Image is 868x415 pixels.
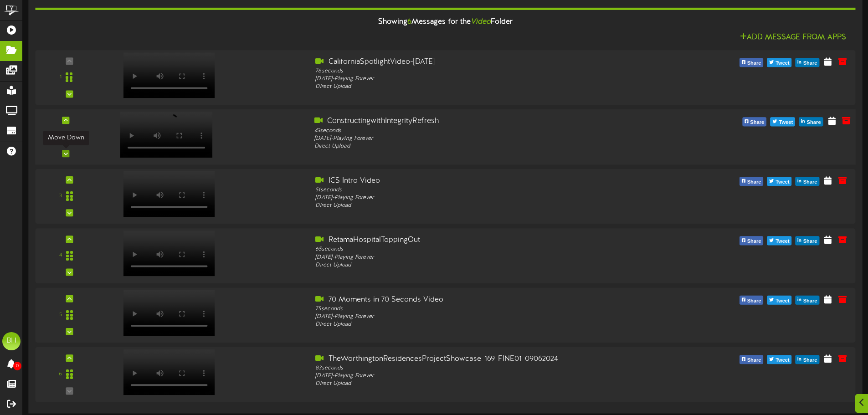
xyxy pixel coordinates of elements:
[315,372,643,380] div: [DATE] - Playing Forever
[740,296,764,305] button: Share
[801,237,819,247] span: Share
[745,355,763,365] span: Share
[315,75,643,83] div: [DATE] - Playing Forever
[796,58,820,67] button: Share
[742,117,766,126] button: Share
[745,296,763,306] span: Share
[745,177,763,187] span: Share
[315,261,643,269] div: Direct Upload
[315,295,643,305] div: 70 Moments in 70 Seconds Video
[801,296,819,306] span: Share
[471,18,491,26] i: Video
[315,186,643,194] div: 51 seconds
[767,177,791,186] button: Tweet
[801,355,819,365] span: Share
[796,296,820,305] button: Share
[315,202,643,210] div: Direct Upload
[407,18,411,26] span: 6
[314,143,646,150] div: Direct Upload
[315,194,643,202] div: [DATE] - Playing Forever
[315,246,643,253] div: 65 seconds
[799,117,823,126] button: Share
[740,236,764,246] button: Share
[315,176,643,186] div: ICS Intro Video
[777,118,795,128] span: Tweet
[740,58,764,67] button: Share
[315,83,643,91] div: Direct Upload
[801,58,819,68] span: Share
[315,313,643,321] div: [DATE] - Playing Forever
[315,364,643,372] div: 83 seconds
[314,135,646,143] div: [DATE] - Playing Forever
[745,58,763,68] span: Share
[796,177,820,186] button: Share
[737,32,849,43] button: Add Message From Apps
[774,237,791,247] span: Tweet
[774,58,791,68] span: Tweet
[315,380,643,388] div: Direct Upload
[767,236,791,246] button: Tweet
[59,371,62,379] div: 6
[748,118,766,128] span: Share
[315,57,643,67] div: CaliforniaSpotlightVideo-[DATE]
[315,305,643,313] div: 75 seconds
[13,362,21,370] span: 0
[770,117,795,126] button: Tweet
[774,296,791,306] span: Tweet
[315,67,643,75] div: 76 seconds
[745,237,763,247] span: Share
[796,236,820,246] button: Share
[315,235,643,246] div: RetamaHospitalToppingOut
[774,177,791,187] span: Tweet
[801,177,819,187] span: Share
[314,116,646,127] div: ConstructingwithIntegrityRefresh
[796,355,820,364] button: Share
[767,355,791,364] button: Tweet
[315,354,643,364] div: TheWorthingtonResidencesProjectShowcase_169_FINE01_09062024
[314,127,646,134] div: 43 seconds
[767,58,791,67] button: Tweet
[774,355,791,365] span: Tweet
[315,253,643,261] div: [DATE] - Playing Forever
[28,12,862,32] div: Showing Messages for the Folder
[740,355,764,364] button: Share
[767,296,791,305] button: Tweet
[805,118,823,128] span: Share
[315,321,643,328] div: Direct Upload
[2,332,21,350] div: BH
[740,177,764,186] button: Share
